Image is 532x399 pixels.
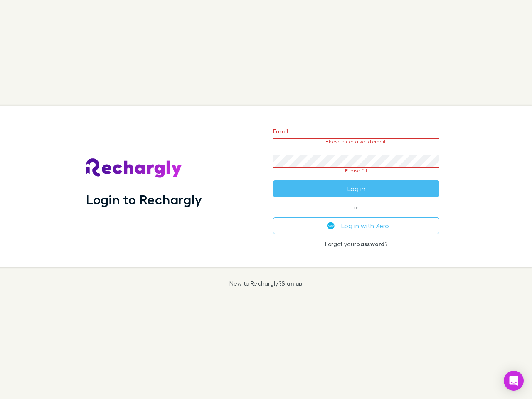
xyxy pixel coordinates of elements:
span: or [273,207,439,207]
a: Sign up [281,280,303,287]
h1: Login to Rechargly [86,192,202,207]
p: New to Rechargly? [229,280,303,287]
p: Forgot your ? [273,241,439,247]
img: Xero's logo [327,222,335,229]
a: password [356,240,384,247]
button: Log in with Xero [273,217,439,234]
p: Please enter a valid email. [273,139,439,145]
button: Log in [273,180,439,197]
div: Open Intercom Messenger [504,371,524,391]
p: Please fill [273,168,439,174]
img: Rechargly's Logo [86,158,182,178]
